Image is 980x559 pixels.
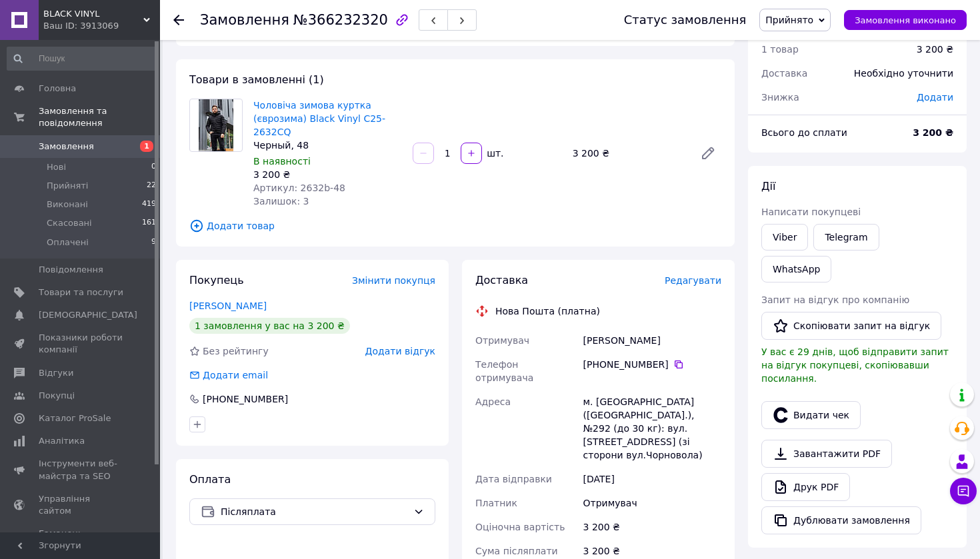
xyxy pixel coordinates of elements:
[492,304,603,318] div: Нова Пошта (платна)
[475,335,529,346] span: Отримувач
[761,68,807,79] span: Доставка
[475,474,552,484] span: Дата відправки
[761,440,892,468] a: Завантажити PDF
[253,100,385,137] a: Чоловіча зимова куртка (єврозима) Black Vinyl C25-2632CQ
[253,156,311,167] span: В наявності
[917,92,953,103] span: Додати
[151,161,156,173] span: 0
[189,73,324,86] span: Товари в замовленні (1)
[950,478,977,504] button: Чат з покупцем
[47,180,88,192] span: Прийняті
[189,473,231,486] span: Оплата
[43,20,160,32] div: Ваш ID: 3913069
[695,140,721,167] a: Редагувати
[844,10,967,30] button: Замовлення виконано
[189,318,350,334] div: 1 замовлення у вас на 3 200 ₴
[761,506,921,534] button: Дублювати замовлення
[253,168,402,181] div: 3 200 ₴
[47,237,89,249] span: Оплачені
[39,264,103,276] span: Повідомлення
[475,546,558,556] span: Сума післяплати
[581,328,724,352] div: [PERSON_NAME]
[189,274,244,286] span: Покупець
[583,358,721,371] div: [PHONE_NUMBER]
[39,493,123,517] span: Управління сайтом
[761,180,775,193] span: Дії
[47,161,66,173] span: Нові
[39,83,76,95] span: Головна
[39,105,160,129] span: Замовлення та повідомлення
[142,217,156,229] span: 161
[39,458,123,482] span: Інструменти веб-майстра та SEO
[147,180,156,192] span: 22
[47,217,92,229] span: Скасовані
[39,528,123,552] span: Гаманець компанії
[253,196,309,207] span: Залишок: 3
[846,59,961,88] div: Необхідно уточнити
[352,275,435,286] span: Змінити покупця
[199,99,234,151] img: Чоловіча зимова куртка (єврозима) Black Vinyl C25-2632CQ
[39,435,85,447] span: Аналітика
[39,412,111,424] span: Каталог ProSale
[761,312,941,340] button: Скопіювати запит на відгук
[173,13,184,27] div: Повернутися назад
[765,15,813,25] span: Прийнято
[761,44,799,55] span: 1 товар
[475,274,528,286] span: Доставка
[761,92,799,103] span: Знижка
[761,346,949,384] span: У вас є 29 днів, щоб відправити запит на відгук покупцеві, скопіювавши посилання.
[189,300,267,311] a: [PERSON_NAME]
[581,467,724,491] div: [DATE]
[203,346,269,356] span: Без рейтингу
[913,127,953,138] b: 3 200 ₴
[761,127,847,138] span: Всього до сплати
[665,275,721,286] span: Редагувати
[475,359,533,383] span: Телефон отримувача
[201,392,289,406] div: [PHONE_NUMBER]
[917,43,953,56] div: 3 200 ₴
[293,12,388,28] span: №366232320
[813,224,879,251] a: Telegram
[189,219,721,233] span: Додати товар
[581,390,724,467] div: м. [GEOGRAPHIC_DATA] ([GEOGRAPHIC_DATA].), №292 (до 30 кг): вул. [STREET_ADDRESS] (зі сторони вул...
[39,309,137,321] span: [DEMOGRAPHIC_DATA]
[7,47,157,71] input: Пошук
[39,390,75,402] span: Покупці
[761,294,909,305] span: Запит на відгук про компанію
[201,368,269,382] div: Додати email
[475,396,511,407] span: Адреса
[39,286,123,298] span: Товари та послуги
[39,141,94,153] span: Замовлення
[761,401,861,429] button: Видати чек
[39,332,123,356] span: Показники роботи компанії
[142,199,156,211] span: 419
[221,504,408,519] span: Післяплата
[761,473,850,501] a: Друк PDF
[188,368,269,382] div: Додати email
[200,12,289,28] span: Замовлення
[47,199,88,211] span: Виконані
[761,207,861,217] span: Написати покупцеві
[624,13,747,27] div: Статус замовлення
[253,139,402,152] div: Черный, 48
[475,522,565,532] span: Оціночна вартість
[475,498,517,508] span: Платник
[43,8,143,20] span: BLACK VINYL
[365,346,435,356] span: Додати відгук
[761,224,808,251] a: Viber
[855,15,956,25] span: Замовлення виконано
[253,183,345,193] span: Артикул: 2632b-48
[581,515,724,539] div: 3 200 ₴
[761,256,831,282] a: WhatsApp
[39,367,73,379] span: Відгуки
[581,491,724,515] div: Отримувач
[151,237,156,249] span: 9
[483,147,505,160] div: шт.
[140,141,153,152] span: 1
[567,144,689,163] div: 3 200 ₴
